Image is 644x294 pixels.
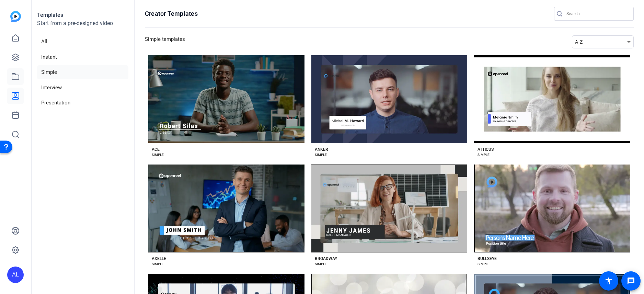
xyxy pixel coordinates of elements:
[152,256,166,261] div: AXELLE
[315,261,327,267] div: SIMPLE
[152,147,160,152] div: ACE
[37,81,128,95] li: Interview
[478,147,494,152] div: ATTICUS
[148,55,304,143] button: Template image
[37,96,128,110] li: Presentation
[7,267,24,283] div: AL
[37,35,128,49] li: All
[315,152,327,158] div: SIMPLE
[311,55,468,143] button: Template image
[37,12,63,18] strong: Templates
[152,261,164,267] div: SIMPLE
[478,261,490,267] div: SIMPLE
[478,256,497,261] div: BULLSEYE
[37,50,128,64] li: Instant
[315,147,328,152] div: ANKER
[605,277,613,285] mat-icon: accessibility
[145,10,198,18] h1: Creator Templates
[474,165,630,252] button: Template image
[152,152,164,158] div: SIMPLE
[474,55,630,143] button: Template image
[37,19,128,33] p: Start from a pre-designed video
[566,10,628,18] input: Search
[627,277,635,285] mat-icon: message
[315,256,337,261] div: BROADWAY
[145,35,185,48] h3: Simple templates
[575,39,583,45] span: A-Z
[478,152,490,158] div: SIMPLE
[37,65,128,79] li: Simple
[10,11,21,22] img: blue-gradient.svg
[311,165,468,252] button: Template image
[26,72,46,81] div: Library
[148,165,304,252] button: Template image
